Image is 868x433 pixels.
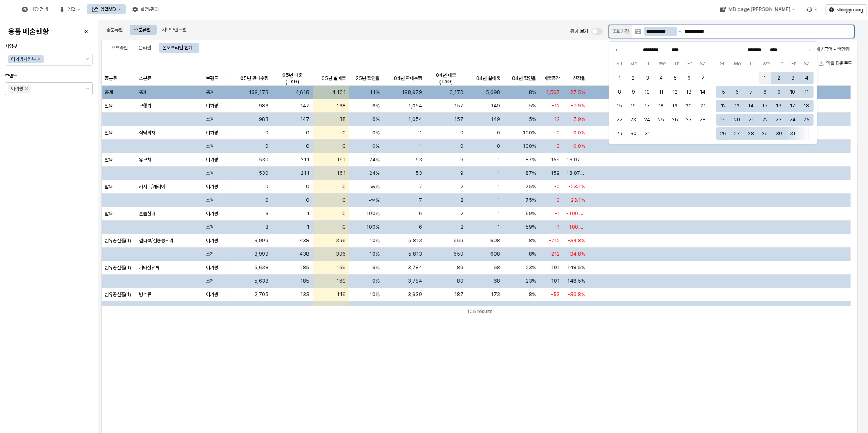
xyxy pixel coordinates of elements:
button: 2024-12-07 [697,72,709,84]
span: 유모차 [139,156,151,163]
span: Th [774,60,787,68]
div: 영업MD [100,7,116,12]
span: 530 [259,170,268,176]
button: 2024-12-31 [641,127,653,140]
span: 2 [461,197,463,203]
span: 05년 실매출 [322,75,346,81]
span: 3 [265,224,268,230]
span: -23.1% [568,197,585,203]
button: 2024-12-14 [697,86,709,98]
span: 2 [461,224,463,230]
button: 2025-01-13 [731,100,743,112]
button: 2024-12-20 [683,100,695,112]
span: Su [613,60,626,68]
span: 아가방 [206,210,218,217]
button: 2025-01-15 [759,100,771,112]
span: 0 [342,224,346,230]
button: 2025-01-12 [717,100,729,112]
span: 6 [419,224,422,230]
span: 147 [300,116,309,123]
span: 1 [306,210,309,217]
button: 2025-01-02 [773,72,785,84]
span: 6,170 [450,89,463,96]
span: 983 [259,103,268,109]
button: 2025-01-07 [745,86,757,98]
span: 530 [259,156,268,163]
div: 서브브랜드별 [162,25,186,35]
span: 2 [461,183,463,190]
span: Th [670,60,684,68]
span: 카시트/캐리어 [139,183,165,190]
span: Sa [696,60,710,68]
span: 185 [300,264,309,271]
span: We [758,60,773,68]
div: 서브브랜드별 [157,25,191,35]
button: 제안 사항 표시 [83,83,92,95]
span: -12 [552,116,560,123]
button: 2024-12-09 [627,86,640,98]
button: 2025-01-06 [731,86,743,98]
div: 105 results [467,308,492,316]
span: 겉싸보/겸용둥우리 [139,237,173,244]
span: 5,813 [408,237,422,244]
span: 0.0% [573,129,585,136]
button: 2025-01-16 [773,100,785,112]
span: 발육 [105,183,113,190]
button: 2025-01-31 [787,127,799,140]
span: 5% [529,116,536,123]
button: 2024-12-03 [641,72,653,84]
div: Remove 아가방 [25,87,28,90]
button: 2024-12-12 [669,86,681,98]
span: 1 [497,197,500,203]
span: 0 [265,197,268,203]
span: 5,698 [486,89,500,96]
div: 중분류별 [106,25,123,35]
span: 3 [265,210,268,217]
span: 4,131 [332,89,346,96]
span: 소계 [206,251,214,257]
span: 식탁의자 [139,129,155,136]
span: We [655,60,669,68]
span: -1 [555,210,560,217]
button: Previous month [613,46,621,54]
div: MD page 이동 [716,4,800,14]
button: 매장 검색 [17,4,53,14]
span: 04년 판매수량 [394,75,422,81]
span: 총계 [139,89,147,96]
button: 2025-01-28 [745,127,757,140]
span: Mo [730,60,745,68]
button: 2024-12-08 [613,86,626,98]
span: 1,054 [408,116,422,123]
div: 중분류별 [101,25,128,35]
span: 05년 매출 (TAG) [275,71,309,85]
span: 소계 [206,143,214,150]
span: 7 [419,197,422,203]
span: 아가방 [206,264,218,271]
button: 2025-01-27 [731,127,743,140]
span: 0 [342,129,346,136]
div: 온라인 [134,43,156,53]
span: 157 [454,103,463,109]
button: 2024-12-06 [683,72,695,84]
span: 0 [306,143,309,150]
span: -212 [549,251,560,257]
span: 브랜드 [5,73,17,78]
span: 0 [342,143,346,150]
span: 소계 [206,116,214,123]
button: 2024-12-23 [627,114,640,126]
span: 9 [460,156,463,163]
div: 온오프라인 합계 [158,43,197,53]
span: 138 [336,103,346,109]
span: -∞% [369,197,380,203]
span: 6 [419,210,422,217]
button: 2025-01-01 [759,72,771,84]
span: 24% [369,156,380,163]
span: 브랜드 [206,75,218,81]
span: 0 [306,197,309,203]
span: 87% [526,156,536,163]
span: -∞% [369,183,380,190]
div: 아가방 [11,85,23,93]
span: 608 [490,251,500,257]
div: Menu item 6 [802,4,822,14]
span: 1 [497,224,500,230]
